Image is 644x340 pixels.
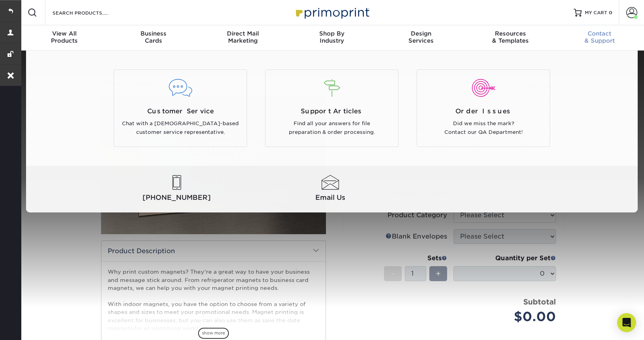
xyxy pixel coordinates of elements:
[555,30,644,44] div: & Support
[376,25,466,51] a: DesignServices
[255,193,405,203] span: Email Us
[617,313,636,332] div: Open Intercom Messenger
[255,175,405,203] a: Email Us
[585,9,607,16] span: MY CART
[109,25,198,51] a: BusinessCards
[101,193,252,203] span: [PHONE_NUMBER]
[459,307,556,326] div: $0.00
[423,107,544,116] span: Order Issues
[555,25,644,51] a: Contact& Support
[287,30,376,37] span: Shop By
[198,328,229,338] span: show more
[287,30,376,44] div: Industry
[109,30,198,44] div: Cards
[466,30,555,37] span: Resources
[423,119,544,137] p: Did we miss the mark? Contact our QA Department!
[292,4,371,21] img: Primoprint
[2,316,67,337] iframe: Google Customer Reviews
[466,30,555,44] div: & Templates
[101,175,252,203] a: [PHONE_NUMBER]
[376,30,466,44] div: Services
[198,25,287,51] a: Direct MailMarketing
[287,25,376,51] a: Shop ByIndustry
[271,107,392,116] span: Support Articles
[20,25,109,51] a: View AllProducts
[110,70,250,147] a: Customer Service Chat with a [DEMOGRAPHIC_DATA]-based customer service representative.
[414,70,553,147] a: Order Issues Did we miss the mark? Contact our QA Department!
[376,30,466,37] span: Design
[555,30,644,37] span: Contact
[198,30,287,37] span: Direct Mail
[271,119,392,137] p: Find all your answers for file preparation & order processing.
[120,107,241,116] span: Customer Service
[609,10,612,15] span: 0
[198,30,287,44] div: Marketing
[52,8,129,17] input: SEARCH PRODUCTS.....
[262,70,402,147] a: Support Articles Find all your answers for file preparation & order processing.
[120,119,241,137] p: Chat with a [DEMOGRAPHIC_DATA]-based customer service representative.
[20,30,109,44] div: Products
[466,25,555,51] a: Resources& Templates
[20,30,109,37] span: View All
[109,30,198,37] span: Business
